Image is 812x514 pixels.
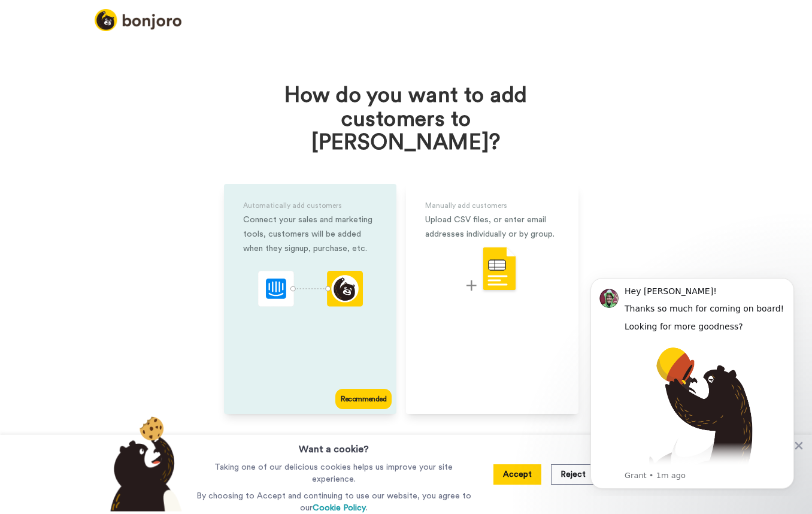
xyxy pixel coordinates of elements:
div: animation [258,271,363,310]
iframe: Intercom notifications message [572,267,812,496]
a: Cookie Policy [313,504,366,512]
p: By choosing to Accept and continuing to use our website, you agree to our . [193,490,474,514]
div: Connect your sales and marketing tools, customers will be added when they signup, purchase, etc. [243,213,377,256]
img: bear-with-cookie.png [99,416,188,512]
div: Upload CSV files, or enter email addresses individually or by group. [425,213,559,241]
div: Manually add customers [425,198,559,213]
h3: Want a cookie? [299,435,369,456]
img: csv-upload.svg [466,246,518,294]
button: Reject [551,464,595,485]
h1: How do you want to add customers to [PERSON_NAME]? [271,84,541,155]
div: Automatically add customers [243,198,377,213]
div: Recommended [335,389,392,409]
button: Accept [493,464,541,485]
img: logo_full.png [95,9,181,31]
p: Taking one of our delicious cookies helps us improve your site experience. [193,461,474,485]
